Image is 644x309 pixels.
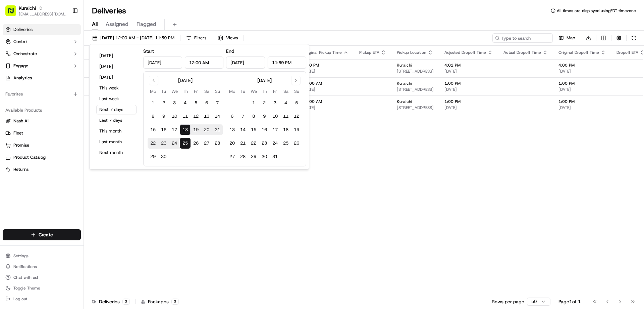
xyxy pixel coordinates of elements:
div: Page 1 of 1 [558,298,581,305]
button: 23 [259,138,270,149]
div: Start new chat [30,64,110,71]
button: Last month [96,137,137,147]
span: 10:00 AM [303,81,348,86]
span: Dropoff ETA [616,50,638,55]
span: API Documentation [63,150,108,157]
input: Time [185,56,224,69]
button: Chat with us! [3,273,81,282]
span: Original Dropoff Time [558,50,599,55]
button: 6 [201,98,212,108]
button: 7 [237,111,248,122]
button: Settings [3,251,81,261]
button: Last 7 days [96,116,137,125]
span: 1:00 PM [558,81,606,86]
button: 8 [248,111,259,122]
span: Toggle Theme [13,285,40,291]
button: 31 [270,151,280,162]
span: [DATE] [303,105,348,110]
span: Promise [13,142,29,148]
span: Kuraichi [397,81,412,86]
button: Engage [3,61,81,71]
span: [DATE] [303,87,348,92]
img: 1732323095091-59ea418b-cfe3-43c8-9ae0-d0d06d6fd42c [14,64,26,76]
button: 27 [201,138,212,149]
button: [DATE] [96,62,137,71]
button: 16 [259,124,270,135]
input: Got a question? Start typing here... [17,43,121,50]
a: Powered byPylon [47,166,81,172]
button: 21 [237,138,248,149]
span: Settings [13,253,29,259]
button: 21 [212,124,223,135]
button: Last week [96,94,137,104]
button: 24 [169,138,180,149]
button: 2 [158,98,169,108]
button: [DATE] 12:00 AM - [DATE] 11:59 PM [89,33,177,43]
span: [DATE] 12:00 AM - [DATE] 11:59 PM [100,35,174,41]
button: 5 [191,98,201,108]
span: [DATE] [558,69,606,74]
button: Toggle Theme [3,283,81,293]
img: Wisdom Oko [7,116,17,129]
span: 1:00 PM [558,99,606,104]
span: All [92,20,98,28]
button: 17 [169,124,180,135]
span: 4:00 PM [558,63,606,68]
a: Nash AI [5,118,78,124]
a: Fleet [5,130,78,136]
input: Time [268,56,307,69]
div: [DATE] [257,77,272,84]
button: See all [104,86,122,94]
span: Analytics [13,75,32,81]
button: 13 [201,111,212,122]
button: 14 [237,124,248,135]
a: Promise [5,142,78,148]
span: 1:00 PM [444,81,493,86]
button: Filters [183,33,209,43]
p: Rows per page [492,298,524,305]
button: 10 [169,111,180,122]
span: Wisdom [PERSON_NAME] [21,122,71,128]
button: 4 [180,98,191,108]
button: 11 [280,111,291,122]
span: Fleet [13,130,23,136]
button: 1 [148,98,158,108]
button: 18 [280,124,291,135]
button: 26 [191,138,201,149]
div: 3 [122,299,130,305]
button: 17 [270,124,280,135]
button: 2 [259,98,270,108]
th: Tuesday [237,88,248,95]
button: 3 [169,98,180,108]
div: We're available if you need us! [30,71,92,76]
button: 30 [259,151,270,162]
button: Map [555,33,578,43]
span: 1:00 PM [444,99,493,104]
button: 9 [259,111,270,122]
span: [DATE] [26,104,40,110]
button: 29 [148,151,158,162]
span: Knowledge Base [13,150,51,157]
button: 13 [227,124,237,135]
button: Go to previous month [149,76,158,85]
th: Saturday [201,88,212,95]
button: 10 [270,111,280,122]
span: Notifications [13,264,37,269]
span: Control [13,39,28,45]
button: 20 [227,138,237,149]
span: Map [567,35,575,41]
button: Refresh [629,33,639,43]
span: [STREET_ADDRESS] [397,87,434,92]
button: 19 [191,124,201,135]
button: 3 [270,98,280,108]
div: 💻 [57,151,62,156]
div: Past conversations [7,87,45,93]
span: [STREET_ADDRESS] [397,69,434,74]
span: Engage [13,63,28,69]
button: 25 [280,138,291,149]
button: Control [3,36,81,47]
button: 28 [237,151,248,162]
span: 10:00 AM [303,99,348,104]
span: Log out [13,296,27,302]
div: 3 [171,299,179,305]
